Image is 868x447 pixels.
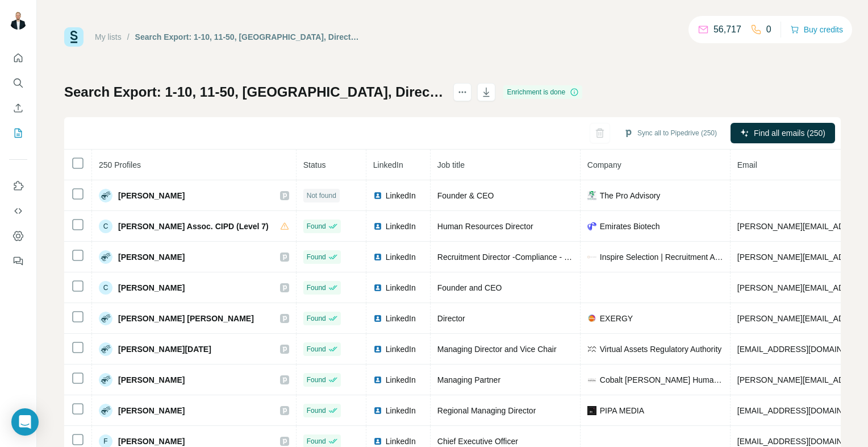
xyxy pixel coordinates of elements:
button: Enrich CSV [9,98,27,118]
img: Avatar [99,189,112,202]
span: [PERSON_NAME] [118,374,185,386]
span: LinkedIn [386,190,416,201]
button: actions [453,83,471,101]
img: LinkedIn logo [373,314,382,323]
button: Dashboard [9,226,27,246]
span: [PERSON_NAME] [118,436,185,447]
p: 56,717 [713,23,741,36]
button: Feedback [9,251,27,271]
span: Found [307,313,326,324]
span: Founder & CEO [437,191,494,200]
span: LinkedIn [386,282,416,293]
span: Job title [437,160,465,169]
img: Avatar [99,404,112,417]
img: LinkedIn logo [373,191,382,200]
img: Surfe Logo [64,27,84,47]
img: company-logo [587,253,596,262]
img: Avatar [99,373,112,387]
span: LinkedIn [373,160,403,169]
span: Chief Executive Officer [437,437,518,446]
a: My lists [95,32,122,42]
button: Use Surfe API [9,201,27,221]
div: Search Export: 1-10, 11-50, [GEOGRAPHIC_DATA], Director, Vice President, CXO, [GEOGRAPHIC_DATA] -... [135,31,361,43]
span: LinkedIn [386,343,416,355]
button: Quick start [9,48,27,68]
span: Managing Director and Vice Chair [437,345,557,354]
img: Avatar [99,250,112,264]
li: / [127,31,130,43]
span: Director [437,314,465,323]
span: LinkedIn [386,313,416,324]
span: LinkedIn [386,405,416,416]
img: LinkedIn logo [373,283,382,292]
span: LinkedIn [386,436,416,447]
span: EXERGY [600,313,633,324]
div: Open Intercom Messenger [11,408,39,436]
span: LinkedIn [386,374,416,386]
span: Emirates Biotech [600,221,660,232]
img: Avatar [99,342,112,356]
span: [PERSON_NAME] [118,190,185,201]
button: Use Surfe on LinkedIn [9,176,27,196]
span: Cobalt [PERSON_NAME] Human Capital [600,374,723,386]
img: company-logo [587,222,596,231]
div: C [99,281,112,295]
span: Found [307,221,326,231]
span: PIPA MEDIA [600,405,644,416]
img: company-logo [587,314,596,323]
img: LinkedIn logo [373,406,382,415]
button: Find all emails (250) [731,123,835,143]
span: Found [307,344,326,354]
span: Inspire Selection | Recruitment Agency [600,251,723,263]
span: Not found [307,191,336,201]
button: My lists [9,123,27,143]
span: [PERSON_NAME] [118,282,185,293]
img: Avatar [99,312,112,325]
span: [PERSON_NAME][DATE] [118,343,211,355]
span: [PERSON_NAME] [PERSON_NAME] [118,313,254,324]
img: company-logo [587,375,596,384]
img: LinkedIn logo [373,253,382,262]
span: Found [307,375,326,385]
span: Recruitment Director -Compliance - Enterprise Risk- Corporate Governance [437,253,704,262]
button: Buy credits [790,22,843,38]
img: LinkedIn logo [373,437,382,446]
span: Found [307,405,326,416]
h1: Search Export: 1-10, 11-50, [GEOGRAPHIC_DATA], Director, Vice President, CXO, [GEOGRAPHIC_DATA] -... [64,83,443,101]
span: LinkedIn [386,251,416,263]
span: LinkedIn [386,221,416,232]
p: 0 [766,23,771,36]
img: LinkedIn logo [373,222,382,231]
span: Human Resources Director [437,222,533,231]
span: Find all emails (250) [754,127,825,139]
span: Found [307,252,326,262]
span: Company [587,160,621,169]
span: 250 Profiles [99,160,141,169]
span: Found [307,436,326,446]
span: Regional Managing Director [437,406,536,415]
span: Email [737,160,757,169]
button: Sync all to Pipedrive (250) [616,125,725,142]
span: [PERSON_NAME] [118,251,185,263]
span: Status [303,160,326,169]
div: Enrichment is done [503,85,582,99]
img: LinkedIn logo [373,375,382,384]
span: Founder and CEO [437,283,502,292]
span: Virtual Assets Regulatory Authority [600,343,722,355]
img: company-logo [587,191,596,200]
img: company-logo [587,406,596,415]
div: C [99,220,112,233]
button: Search [9,73,27,93]
span: Managing Partner [437,375,500,384]
img: LinkedIn logo [373,345,382,354]
span: [PERSON_NAME] [118,405,185,416]
span: The Pro Advisory [600,190,661,201]
img: company-logo [587,345,596,354]
span: Found [307,283,326,293]
img: Avatar [9,11,27,30]
span: [PERSON_NAME] Assoc. CIPD (Level 7) [118,221,269,232]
